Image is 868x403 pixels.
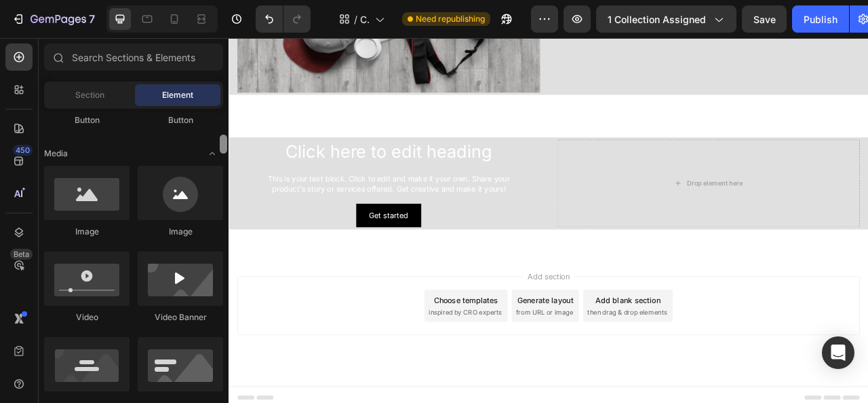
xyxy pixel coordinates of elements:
[44,226,130,238] div: Image
[254,343,347,355] span: inspired by CRO experts
[13,145,33,156] div: 450
[804,12,837,27] div: Publish
[375,296,439,310] span: Add section
[44,43,223,71] input: Search Sections & Elements
[608,12,706,27] span: 1 collection assigned
[201,143,223,164] span: Toggle open
[10,249,33,260] div: Beta
[360,12,370,27] span: Collection Page - [DATE] 20:57:02
[596,5,736,33] button: 1 collection assigned
[229,38,868,403] iframe: Design area
[75,89,104,101] span: Section
[44,147,68,160] span: Media
[89,11,95,27] p: 7
[256,5,311,33] div: Undo/Redo
[753,14,776,25] span: Save
[368,326,439,340] div: Generate layout
[583,179,654,190] div: Drop element here
[742,5,787,33] button: Save
[44,114,130,126] div: Button
[44,311,130,323] div: Video
[138,311,223,323] div: Video Banner
[261,326,343,340] div: Choose templates
[822,336,854,369] div: Open Intercom Messenger
[467,326,549,340] div: Add blank section
[162,89,193,101] span: Element
[138,114,223,126] div: Button
[456,343,557,355] span: then drag & drop elements
[416,13,485,25] span: Need republishing
[366,343,438,355] span: from URL or image
[5,5,101,33] button: 7
[138,226,223,238] div: Image
[354,12,357,27] span: /
[792,5,849,33] button: Publish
